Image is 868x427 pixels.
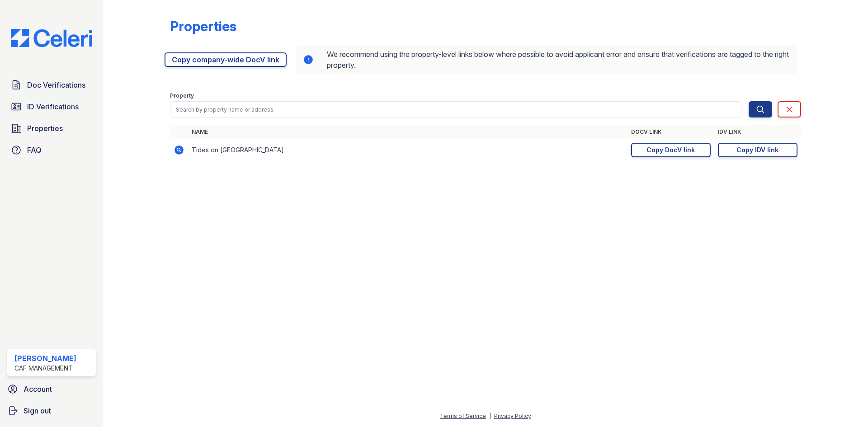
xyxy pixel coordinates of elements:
span: FAQ [27,145,42,155]
span: ID Verifications [27,101,79,112]
a: Copy IDV link [718,143,797,157]
a: Copy DocV link [631,143,711,157]
th: IDV Link [714,125,801,139]
a: Copy company-wide DocV link [165,52,287,67]
a: Doc Verifications [7,76,96,94]
a: Properties [7,119,96,137]
a: Sign out [4,402,99,420]
th: Name [188,125,627,139]
input: Search by property name or address [170,101,741,117]
div: We recommend using the property-level links below where possible to avoid applicant error and ens... [296,45,797,74]
div: [PERSON_NAME] [14,353,76,364]
a: Privacy Policy [494,413,531,419]
a: Account [4,380,99,398]
a: ID Verifications [7,98,96,116]
a: Terms of Service [440,413,486,419]
div: Copy DocV link [646,145,695,155]
th: DocV Link [627,125,714,139]
div: | [489,413,491,419]
img: CE_Logo_Blue-a8612792a0a2168367f1c8372b55b34899dd931a85d93a1a3d3e32e68fde9ad4.png [4,29,99,47]
div: CAF Management [14,364,76,373]
label: Property [170,92,194,99]
a: FAQ [7,141,96,159]
div: Copy IDV link [736,145,778,155]
span: Account [24,384,52,394]
span: Properties [27,123,63,134]
span: Sign out [24,405,51,416]
td: Tides on [GEOGRAPHIC_DATA] [188,139,627,161]
span: Doc Verifications [27,80,85,90]
div: Properties [170,18,236,34]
